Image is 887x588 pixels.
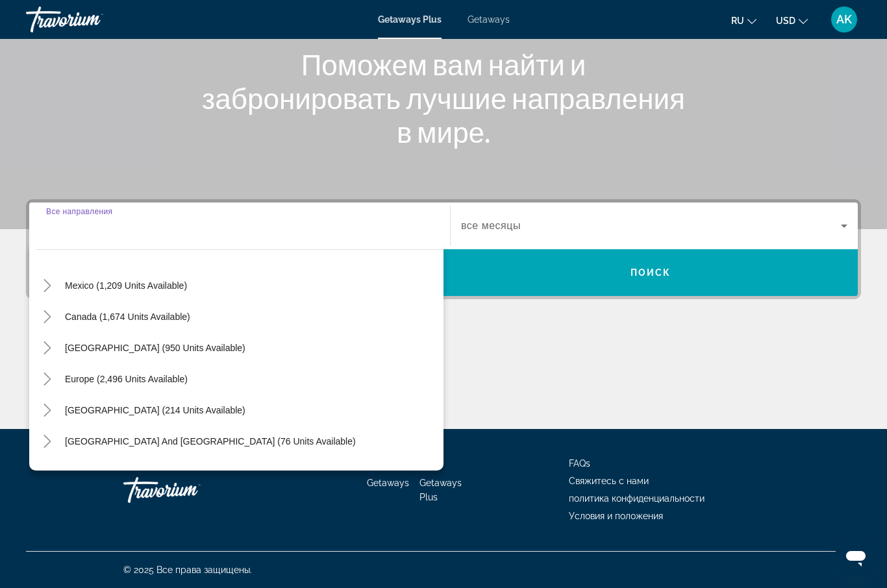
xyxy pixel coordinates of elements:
[36,337,58,360] button: Toggle Caribbean & Atlantic Islands (950 units available)
[776,11,808,30] button: Change currency
[835,536,877,578] iframe: Кнопка запуска окна обмена сообщениями
[200,47,687,149] h1: Поможем вам найти и забронировать лучшие направления в мире.
[26,3,156,36] a: Travorium
[58,461,259,484] button: [GEOGRAPHIC_DATA] (3,220 units available)
[58,398,252,422] button: [GEOGRAPHIC_DATA] (214 units available)
[36,275,58,297] button: Toggle Mexico (1,209 units available)
[58,243,264,266] button: [GEOGRAPHIC_DATA] (29,767 units available)
[29,202,858,296] div: Search widget
[65,405,245,415] span: [GEOGRAPHIC_DATA] (214 units available)
[123,565,252,575] span: © 2025 Все права защищены.
[461,220,521,231] span: все месяцы
[36,243,58,266] button: Toggle United States (29,767 units available)
[569,493,705,504] a: политика конфиденциальности
[36,368,58,391] button: Toggle Europe (2,496 units available)
[569,511,663,521] a: Условия и положения
[367,478,409,488] a: Getaways
[58,367,194,391] button: Europe (2,496 units available)
[36,430,58,453] button: Toggle South Pacific and Oceania (76 units available)
[36,399,58,422] button: Toggle Australia (214 units available)
[776,16,795,26] span: USD
[36,461,58,484] button: Toggle South America (3,220 units available)
[46,207,112,215] span: Все направления
[65,374,188,384] span: Europe (2,496 units available)
[58,274,194,297] button: Mexico (1,209 units available)
[123,471,253,509] a: Travorium
[443,249,858,296] button: Поиск
[65,312,190,322] span: Canada (1,674 units available)
[378,14,442,25] a: Getaways Plus
[631,267,671,278] span: Поиск
[569,476,649,486] a: Свяжитесь с нами
[468,14,510,25] a: Getaways
[731,11,756,30] button: Change language
[419,478,462,502] a: Getaways Plus
[836,13,852,26] span: AK
[65,343,245,353] span: [GEOGRAPHIC_DATA] (950 units available)
[58,305,197,328] button: Canada (1,674 units available)
[58,430,362,453] button: [GEOGRAPHIC_DATA] and [GEOGRAPHIC_DATA] (76 units available)
[65,280,187,291] span: Mexico (1,209 units available)
[731,16,744,26] span: ru
[36,306,58,328] button: Toggle Canada (1,674 units available)
[65,436,356,447] span: [GEOGRAPHIC_DATA] and [GEOGRAPHIC_DATA] (76 units available)
[827,6,861,33] button: User Menu
[569,458,590,469] a: FAQs
[58,336,252,360] button: [GEOGRAPHIC_DATA] (950 units available)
